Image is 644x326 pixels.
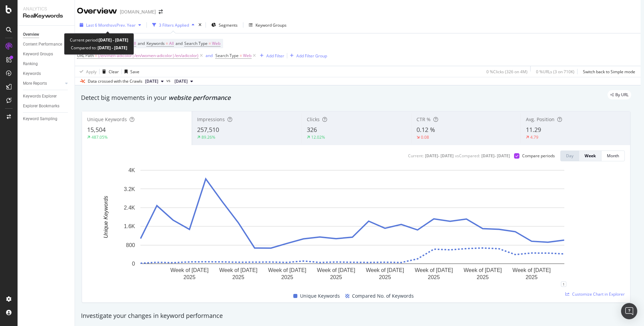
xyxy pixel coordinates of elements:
[23,93,57,100] div: Keywords Explorer
[425,153,454,159] div: [DATE] - [DATE]
[91,134,108,140] div: 487.05%
[100,66,119,77] button: Clear
[317,267,355,273] text: Week of [DATE]
[464,267,502,273] text: Week of [DATE]
[300,292,340,300] span: Unique Keywords
[352,292,414,300] span: Compared No. of Keywords
[23,41,70,48] a: Content Performance
[23,115,70,123] a: Keyword Sampling
[256,22,287,28] div: Keyword Groups
[281,274,293,280] text: 2025
[206,53,213,58] div: and
[560,151,579,161] button: Day
[87,126,106,134] span: 15,504
[580,66,635,77] button: Switch back to Simple mode
[124,223,135,229] text: 1.6K
[526,116,555,123] span: Avg. Position
[330,274,342,280] text: 2025
[417,116,431,123] span: CTR %
[170,267,209,273] text: Week of [DATE]
[99,37,128,43] b: [DATE] - [DATE]
[455,153,480,159] div: vs Compared :
[71,44,127,52] div: Compared to:
[526,126,541,134] span: 11.29
[23,70,41,77] div: Keywords
[197,116,225,123] span: Impressions
[86,22,112,28] span: Last 6 Months
[86,69,97,75] div: Apply
[112,22,136,28] span: vs Prev. Year
[88,78,142,84] div: Data crossed with the Crawls
[608,90,631,100] div: legacy label
[243,51,251,60] span: Web
[23,115,57,123] div: Keyword Sampling
[70,36,128,44] div: Current period:
[166,40,168,46] span: =
[266,53,284,59] div: Add Filter
[607,153,619,159] div: Month
[415,267,453,273] text: Week of [DATE]
[145,78,158,84] span: 2025 Oct. 1st
[311,134,325,140] div: 12.02%
[512,267,551,273] text: Week of [DATE]
[307,116,320,123] span: Clicks
[206,52,213,59] button: and
[572,291,625,297] span: Customize Chart in Explorer
[184,274,196,280] text: 2025
[97,45,127,51] b: [DATE] - [DATE]
[268,267,306,273] text: Week of [DATE]
[77,66,97,77] button: Apply
[124,205,135,211] text: 2.4K
[175,78,188,84] span: 2024 Sep. 24th
[23,103,70,110] a: Explorer Bookmarks
[176,40,183,46] span: and
[23,60,70,67] a: Ranking
[23,60,38,67] div: Ranking
[23,80,47,87] div: More Reports
[197,126,219,134] span: 257,510
[169,39,174,48] span: All
[95,53,97,58] span: =
[601,151,625,161] button: Month
[209,20,240,30] button: Segments
[23,70,70,77] a: Keywords
[583,69,635,75] div: Switch back to Simple mode
[150,20,197,30] button: 3 Filters Applied
[566,153,573,159] div: Day
[307,126,317,134] span: 326
[23,41,62,48] div: Content Performance
[159,9,163,14] div: arrow-right-arrow-left
[215,53,239,58] span: Search Type
[287,52,327,60] button: Add Filter Group
[621,303,637,319] div: Open Intercom Messenger
[421,134,429,140] div: 0.08
[197,22,203,28] div: times
[219,22,238,28] span: Segments
[77,20,144,30] button: Last 6 MonthsvsPrev. Year
[23,103,59,110] div: Explorer Bookmarks
[77,5,117,17] div: Overview
[132,261,135,267] text: 0
[23,93,70,100] a: Keywords Explorer
[561,281,566,287] div: 1
[417,126,435,134] span: 0.12 %
[120,8,156,15] div: [DOMAIN_NAME]
[81,311,631,320] div: Investigate your changes in keyword performance
[257,52,284,60] button: Add Filter
[77,53,94,58] span: URL Path
[296,53,327,59] div: Add Filter Group
[23,51,70,58] a: Keyword Groups
[184,40,208,46] span: Search Type
[159,22,189,28] div: 3 Filters Applied
[212,39,220,48] span: Web
[138,40,145,46] span: and
[585,153,596,159] div: Week
[130,69,139,75] div: Save
[103,196,109,238] text: Unique Keywords
[87,167,617,284] div: A chart.
[166,78,172,84] span: vs
[530,134,538,140] div: 4.79
[23,51,53,58] div: Keyword Groups
[232,274,244,280] text: 2025
[526,274,538,280] text: 2025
